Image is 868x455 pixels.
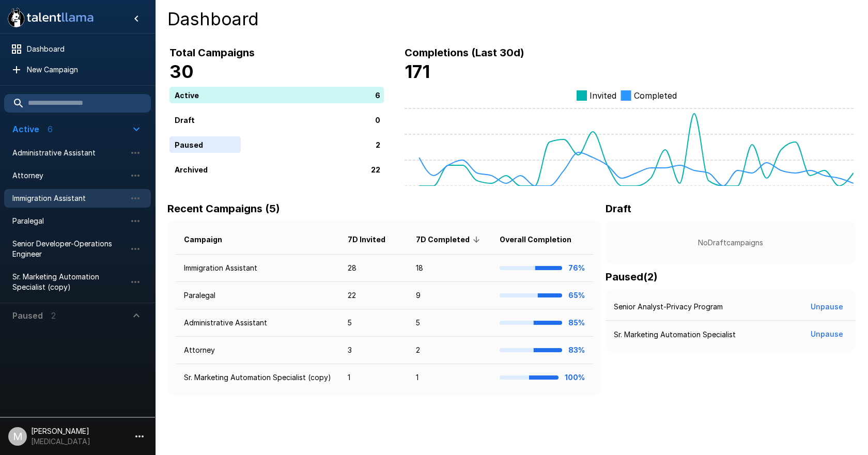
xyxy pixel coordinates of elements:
[375,114,380,125] p: 0
[169,61,194,82] b: 30
[339,309,407,337] td: 5
[405,46,524,59] b: Completions (Last 30d)
[339,282,407,309] td: 22
[375,89,380,100] p: 6
[348,233,399,246] span: 7D Invited
[500,233,585,246] span: Overall Completion
[807,325,847,344] button: Unpause
[339,337,407,364] td: 3
[339,255,407,282] td: 28
[565,373,585,382] b: 100%
[606,202,631,215] b: Draft
[416,233,483,246] span: 7D Completed
[184,233,236,246] span: Campaign
[622,238,839,248] p: No Draft campaigns
[408,255,491,282] td: 18
[408,337,491,364] td: 2
[176,364,339,391] td: Sr. Marketing Automation Specialist (copy)
[408,309,491,337] td: 5
[167,202,280,215] b: Recent Campaigns (5)
[568,263,585,272] b: 76%
[614,330,736,340] p: Sr. Marketing Automation Specialist
[614,302,723,312] p: Senior Analyst-Privacy Program
[169,46,255,59] b: Total Campaigns
[408,282,491,309] td: 9
[376,139,380,150] p: 2
[568,318,585,327] b: 85%
[176,309,339,337] td: Administrative Assistant
[176,337,339,364] td: Attorney
[408,364,491,391] td: 1
[167,8,856,30] h4: Dashboard
[176,255,339,282] td: Immigration Assistant
[176,282,339,309] td: Paralegal
[405,61,430,82] b: 171
[807,297,847,317] button: Unpause
[568,346,585,354] b: 83%
[339,364,407,391] td: 1
[568,291,585,300] b: 65%
[371,164,380,175] p: 22
[606,271,658,283] b: Paused ( 2 )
